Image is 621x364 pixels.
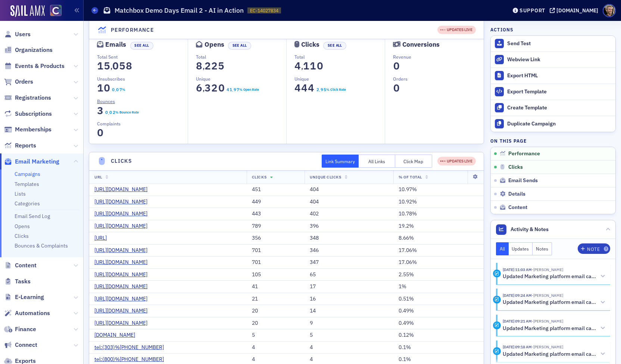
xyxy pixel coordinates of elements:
div: 348 [310,235,388,242]
span: Email Marketing [15,158,59,166]
button: See All [228,42,251,50]
a: Users [4,30,31,38]
span: 1 [95,59,105,72]
span: 2 [209,81,219,94]
span: 6 [194,81,204,94]
h1: Matchbox Demo Days Email 2 - AI in Action [115,6,244,15]
div: 701 [252,259,300,266]
h4: On this page [490,137,616,144]
span: Unique Clicks [310,174,341,180]
span: Performance [508,150,540,157]
div: 17.06% [399,259,478,266]
div: Activity [493,270,501,277]
button: See All [130,42,153,50]
div: 20 [252,320,300,327]
span: Memberships [15,125,52,134]
div: 41 [252,283,300,290]
span: Events & Products [15,62,65,70]
span: 0 [216,81,226,94]
button: Duplicate Campaign [491,116,615,132]
time: 9/16/2025 09:18 AM [503,344,532,349]
section: 3 [97,106,104,115]
div: Note [587,247,600,251]
div: 5 [252,332,300,339]
div: Duplicate Campaign [507,121,612,127]
h5: Updated Marketing platform email campaign: Matchbox Demo Days Email 2 - AI in Action [503,299,597,306]
div: Clicks [301,43,319,47]
div: 10.78% [399,211,478,217]
span: . [115,88,116,93]
section: 6,320 [196,84,225,92]
div: 356 [252,235,300,242]
div: 0.51% [399,296,478,302]
div: Opens [205,43,224,47]
span: E-Learning [15,293,44,301]
span: , [110,62,112,72]
h5: Updated Marketing platform email campaign: Matchbox Demo Days Email 2 - AI in Action [503,351,597,358]
span: , [203,84,205,94]
section: 0 [393,62,400,70]
div: 17.06% [399,247,478,254]
section: 41.97 [226,87,239,92]
span: 2 [112,109,115,116]
span: 1 [302,59,312,72]
div: 5 [310,332,388,339]
span: 5 [216,59,226,72]
span: 4 [293,59,303,72]
span: 3 [95,104,105,117]
div: Webview Link [507,56,612,63]
span: 0 [110,59,121,72]
div: 404 [310,186,388,193]
span: Activity & Notes [511,225,549,233]
a: tel:(800)%[PHONE_NUMBER] [94,356,169,363]
img: SailAMX [10,5,45,17]
span: Connect [15,341,37,349]
a: [URL][DOMAIN_NAME] [94,247,153,254]
span: 0 [109,109,112,116]
p: Orders [393,75,483,82]
div: Create Template [507,105,612,111]
section: 8,225 [196,62,225,70]
div: 0.1% [399,344,478,351]
section: 15,058 [97,62,132,70]
button: Updated Marketing platform email campaign: Matchbox Demo Days Email 2 - AI in Action [503,324,605,332]
div: 4 [310,344,388,351]
span: Lauren Standiford [532,267,563,272]
span: Content [508,204,527,211]
div: 701 [252,247,300,254]
span: 5 [323,86,327,93]
span: Subscriptions [15,110,52,118]
a: tel:(303)%[PHONE_NUMBER] [94,344,169,351]
div: 1% [399,283,478,290]
div: 21 [252,296,300,302]
a: Finance [4,325,36,333]
p: Total Sent [97,53,188,60]
span: Organizations [15,46,53,54]
button: Note [578,243,610,254]
section: 4,110 [294,62,323,70]
div: 16 [310,296,388,302]
span: Bounces [97,98,115,105]
button: Click Map [395,155,432,168]
div: 443 [252,211,300,217]
a: [DOMAIN_NAME] [94,332,141,339]
span: 1 [229,86,233,93]
time: 9/16/2025 09:21 AM [503,318,532,324]
a: Webview Link [491,52,615,68]
div: 404 [310,199,388,205]
div: 4 [310,356,388,363]
span: Orders [15,78,33,86]
a: Organizations [4,46,53,54]
a: Create Template [491,100,615,116]
span: Clicks [508,164,523,171]
div: 347 [310,259,388,266]
span: Content [15,261,37,270]
div: 65 [310,271,388,278]
p: Total [196,53,286,60]
span: 9 [233,86,237,93]
span: Reports [15,141,36,150]
h4: Actions [490,26,514,33]
div: 0.49% [399,320,478,327]
span: . [319,88,320,93]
